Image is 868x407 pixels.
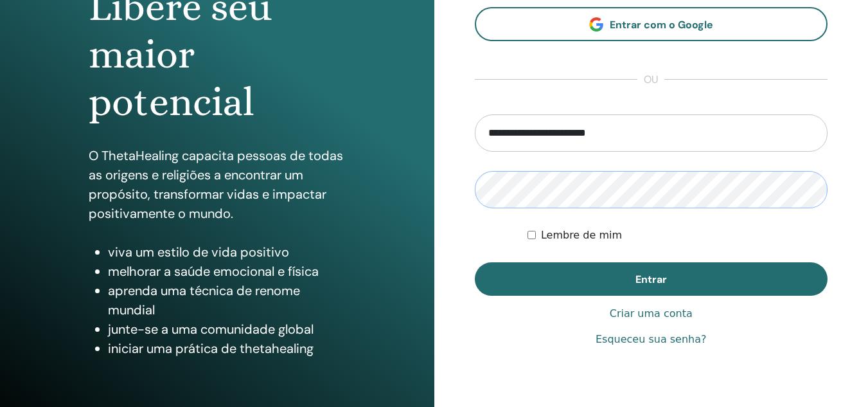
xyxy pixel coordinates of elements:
a: Entrar com o Google [475,7,828,41]
font: aprenda uma técnica de renome mundial [108,282,300,318]
a: Esqueceu sua senha? [596,332,707,347]
font: iniciar uma prática de thetahealing [108,340,314,357]
font: ou [644,73,658,86]
font: Criar uma conta [610,307,693,320]
div: Mantenha-me autenticado indefinidamente ou até que eu faça logout manualmente [527,228,828,243]
font: viva um estilo de vida positivo [108,244,289,260]
font: melhorar a saúde emocional e física [108,263,319,280]
a: Criar uma conta [610,306,693,321]
font: Lembre de mim [541,229,622,241]
font: O ThetaHealing capacita pessoas de todas as origens e religiões a encontrar um propósito, transfo... [89,147,343,222]
font: junte-se a uma comunidade global [108,321,314,338]
button: Entrar [475,262,828,296]
font: Entrar com o Google [610,18,713,32]
font: Entrar [635,273,667,286]
font: Esqueceu sua senha? [596,333,707,345]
